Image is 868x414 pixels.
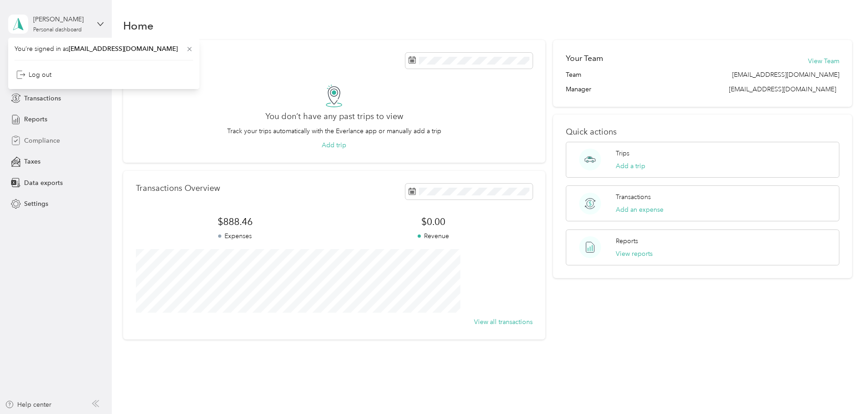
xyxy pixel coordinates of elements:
span: [EMAIL_ADDRESS][DOMAIN_NAME] [69,45,178,53]
p: Reports [616,236,638,246]
span: [EMAIL_ADDRESS][DOMAIN_NAME] [729,85,836,93]
span: You’re signed in as [15,44,193,54]
h2: Your Team [566,53,603,64]
p: Track your trips automatically with the Everlance app or manually add a trip [227,126,441,136]
p: Expenses [136,231,334,241]
span: Transactions [24,94,61,103]
p: Trips [616,149,629,158]
span: Manager [566,85,591,94]
button: View Team [808,56,839,66]
button: Add an expense [616,205,663,214]
div: Personal dashboard [33,27,82,33]
span: Reports [24,115,47,124]
p: Transactions Overview [136,184,220,193]
h1: Home [123,21,154,30]
span: Settings [24,199,48,209]
iframe: Everlance-gr Chat Button Frame [817,363,868,414]
span: Taxes [24,157,40,166]
span: [EMAIL_ADDRESS][DOMAIN_NAME] [732,70,839,80]
div: Log out [16,70,51,80]
span: Team [566,70,581,80]
div: [PERSON_NAME] [33,15,90,24]
button: Help center [5,400,51,409]
p: Quick actions [566,127,839,137]
p: Transactions [616,192,651,202]
span: Data exports [24,178,63,188]
span: Compliance [24,136,60,145]
button: Add a trip [616,161,645,171]
p: Revenue [334,231,532,241]
h2: You don’t have any past trips to view [265,112,403,121]
button: Add trip [322,140,346,150]
span: $0.00 [334,215,532,228]
button: View reports [616,249,653,259]
button: View all transactions [474,317,533,327]
span: $888.46 [136,215,334,228]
